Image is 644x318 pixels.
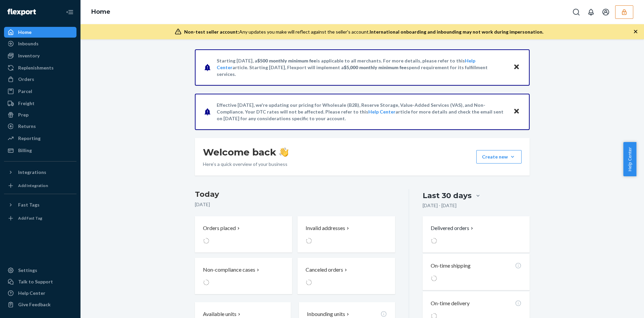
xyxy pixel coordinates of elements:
[4,213,76,224] a: Add Fast Tag
[195,216,292,253] button: Orders placed
[217,57,507,78] p: Starting [DATE], a is applicable to all merchants. For more details, please refer to this article...
[570,5,583,19] button: Open Search Box
[18,201,40,208] div: Fast Tags
[18,215,42,221] div: Add Fast Tag
[431,300,470,307] p: On-time delivery
[91,8,110,15] a: Home
[184,29,543,35] div: Any updates you make will reflect against the seller's account.
[368,109,395,115] a: Help Center
[184,29,239,35] span: Non-test seller account:
[18,52,40,59] div: Inventory
[298,216,395,253] button: Invalid addresses
[18,290,45,297] div: Help Center
[4,180,76,191] a: Add Integration
[4,145,76,156] a: Billing
[4,62,76,73] a: Replenishments
[18,169,46,176] div: Integrations
[18,29,32,36] div: Home
[298,258,395,294] button: Canceled orders
[423,202,457,209] p: [DATE] - [DATE]
[4,74,76,85] a: Orders
[4,86,76,97] a: Parcel
[18,183,48,188] div: Add Integration
[18,40,39,47] div: Inbounds
[18,147,32,154] div: Billing
[18,135,41,142] div: Reporting
[4,98,76,109] a: Freight
[423,190,472,201] div: Last 30 days
[7,9,36,15] img: Flexport logo
[370,29,543,35] span: International onboarding and inbounding may not work during impersonation.
[63,5,76,19] button: Close Navigation
[279,147,288,157] img: hand-wave emoji
[257,58,316,63] span: $500 monthly minimum fee
[4,109,76,120] a: Prep
[195,258,292,294] button: Non-compliance cases
[512,107,521,117] button: Close
[203,310,236,318] p: Available units
[4,199,76,210] button: Fast Tags
[18,278,53,285] div: Talk to Support
[4,121,76,132] a: Returns
[18,88,32,95] div: Parcel
[195,189,395,200] h3: Today
[4,27,76,38] a: Home
[195,201,395,208] p: [DATE]
[18,100,35,107] div: Freight
[4,38,76,49] a: Inbounds
[18,64,54,71] div: Replenishments
[203,161,288,168] p: Here’s a quick overview of your business
[4,288,76,299] a: Help Center
[4,133,76,144] a: Reporting
[4,265,76,276] a: Settings
[431,224,475,232] button: Delivered orders
[306,224,345,232] p: Invalid addresses
[584,5,598,19] button: Open notifications
[4,50,76,61] a: Inventory
[18,301,51,308] div: Give Feedback
[344,64,407,70] span: $5,000 monthly minimum fee
[307,310,345,318] p: Inbounding units
[18,76,34,83] div: Orders
[18,267,37,274] div: Settings
[599,5,612,19] button: Open account menu
[86,2,116,22] ol: breadcrumbs
[431,262,471,270] p: On-time shipping
[217,102,507,122] p: Effective [DATE], we're updating our pricing for Wholesale (B2B), Reserve Storage, Value-Added Se...
[203,146,288,158] h1: Welcome back
[4,276,76,287] button: Talk to Support
[203,224,236,232] p: Orders placed
[4,299,76,310] button: Give Feedback
[306,266,343,274] p: Canceled orders
[4,167,76,178] button: Integrations
[512,62,521,72] button: Close
[623,142,636,176] button: Help Center
[18,111,29,118] div: Prep
[203,266,255,274] p: Non-compliance cases
[476,150,522,164] button: Create new
[18,123,36,130] div: Returns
